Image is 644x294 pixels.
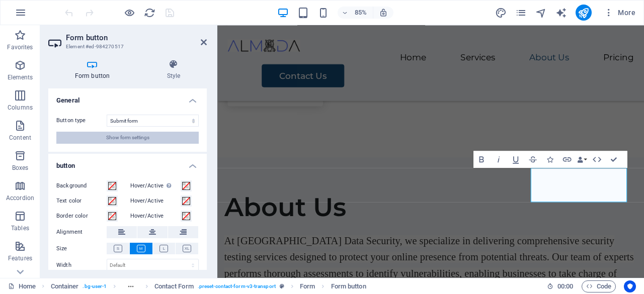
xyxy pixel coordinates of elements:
[586,280,611,292] span: Code
[12,164,29,172] p: Boxes
[495,7,507,19] button: design
[56,226,107,238] label: Alignment
[56,180,107,192] label: Background
[547,280,574,292] h6: Session time
[515,7,527,19] button: pages
[6,194,34,202] p: Accordion
[8,280,36,292] a: Click to cancel selection. Double-click to open Pages
[338,7,373,19] button: 85%
[56,262,107,268] label: Width
[9,134,31,142] p: Content
[51,280,79,292] span: Click to select. Double-click to edit
[555,7,567,19] i: AI Writer
[582,280,616,292] button: Code
[508,151,524,168] button: Underline (Ctrl+U)
[565,282,566,290] span: :
[559,151,575,168] button: Link
[8,254,32,262] p: Features
[280,283,284,289] i: This element is a customizable preset
[143,7,155,19] button: reload
[555,7,568,19] button: text_generator
[495,7,507,19] i: Design (Ctrl+Alt+Y)
[606,151,622,168] button: Confirm (Ctrl+⏎)
[600,5,639,21] button: More
[106,132,149,144] span: Show form settings
[154,280,194,292] span: Click to select. Double-click to edit
[557,280,573,292] span: 00 00
[8,104,33,112] p: Columns
[8,73,33,81] p: Elements
[525,151,541,168] button: Strikethrough
[51,280,366,292] nav: breadcrumb
[604,8,635,18] span: More
[144,7,155,19] i: Reload page
[576,5,592,21] button: publish
[331,280,366,292] span: Click to select. Double-click to edit
[83,280,107,292] span: . bg-user-1
[48,88,207,107] h4: General
[56,243,107,255] label: Size
[130,180,181,192] label: Hover/Active
[198,280,276,292] span: . preset-contact-form-v3-transport
[542,151,558,168] button: Icons
[48,154,207,172] h4: button
[578,7,589,19] i: Publish
[535,7,547,19] button: navigator
[515,7,527,19] i: Pages (Ctrl+Alt+S)
[624,280,636,292] button: Usercentrics
[140,59,207,80] h4: Style
[56,115,107,127] label: Button type
[56,210,107,222] label: Border color
[300,280,315,292] span: Click to select. Double-click to edit
[535,7,547,19] i: Navigator
[576,151,588,168] button: Data Bindings
[56,132,199,144] button: Show form settings
[491,151,507,168] button: Italic (Ctrl+I)
[123,7,135,19] button: Click here to leave preview mode and continue editing
[7,43,33,51] p: Favorites
[11,224,29,232] p: Tables
[353,7,369,19] h6: 85%
[66,42,187,51] h3: Element #ed-984270517
[473,151,490,168] button: Bold (Ctrl+B)
[56,195,107,207] label: Text color
[66,33,207,42] h2: Form button
[379,8,388,17] i: On resize automatically adjust zoom level to fit chosen device.
[48,59,140,80] h4: Form button
[130,195,181,207] label: Hover/Active
[130,210,181,222] label: Hover/Active
[589,151,605,168] button: HTML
